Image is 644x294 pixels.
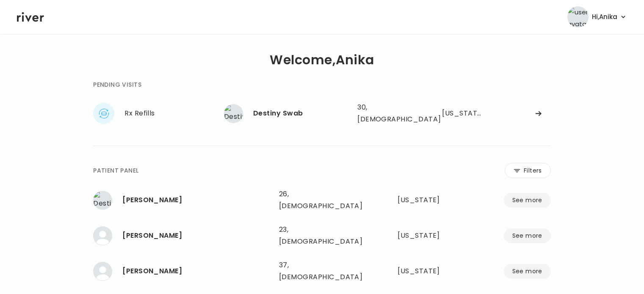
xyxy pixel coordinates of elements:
div: Destiny Ford [122,194,272,206]
div: Missouri [398,230,458,242]
div: 30, [DEMOGRAPHIC_DATA] [357,102,417,125]
div: Ohio [442,107,484,119]
div: Amanda Herbert [122,265,272,277]
button: See more [504,228,551,243]
div: Rx Refills [124,107,224,119]
img: Destiny Swab [224,104,243,123]
img: KEYSHLA HERNANDEZ MARTINEZ [93,226,112,245]
img: user avatar [567,6,589,27]
button: See more [504,193,551,208]
img: Destiny Ford [93,191,112,210]
button: Filters [505,163,551,178]
button: See more [504,264,551,279]
div: 23, [DEMOGRAPHIC_DATA] [279,224,365,247]
div: KEYSHLA HERNANDEZ MARTINEZ [122,230,272,242]
div: PATIENT PANEL [93,165,138,176]
div: PENDING VISITS [93,80,141,90]
div: Destiny Swab [253,107,351,119]
div: Oregon [398,265,458,277]
img: Amanda Herbert [93,262,112,281]
div: Florida [398,194,458,206]
div: 37, [DEMOGRAPHIC_DATA] [279,259,365,283]
h1: Welcome, Anika [270,54,374,66]
span: Hi, Anika [592,11,617,23]
button: user avatarHi,Anika [567,6,627,27]
div: 26, [DEMOGRAPHIC_DATA] [279,188,365,212]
